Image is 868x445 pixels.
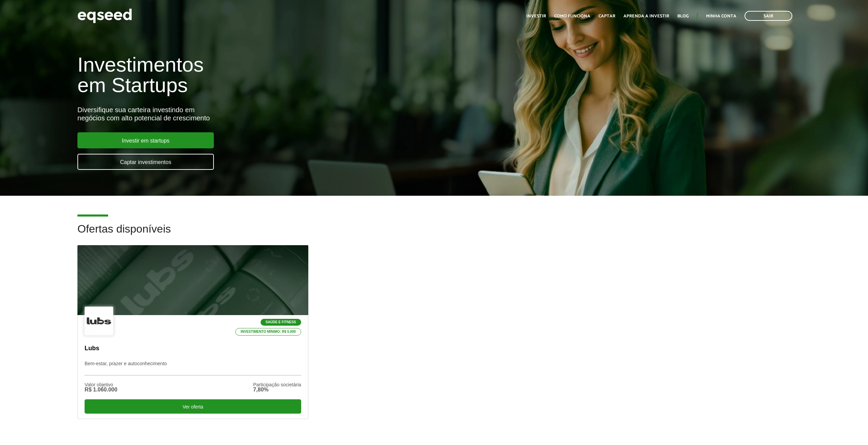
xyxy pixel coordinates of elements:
[77,132,214,148] a: Investir em startups
[77,7,132,25] img: EqSeed
[677,14,689,18] a: Blog
[623,14,669,18] a: Aprenda a investir
[235,328,301,336] p: Investimento mínimo: R$ 5.000
[77,106,501,122] div: Diversifique sua carteira investindo em negócios com alto potencial de crescimento
[599,14,615,18] a: Captar
[554,14,590,18] a: Como funciona
[745,11,792,21] a: Sair
[85,387,117,392] div: R$ 1.060.000
[85,382,117,387] div: Valor objetivo
[706,14,736,18] a: Minha conta
[85,399,301,414] div: Ver oferta
[526,14,546,18] a: Investir
[77,223,791,245] h2: Ofertas disponíveis
[253,387,301,392] div: 7,80%
[261,319,301,326] p: Saúde e Fitness
[85,345,301,352] p: Lubs
[77,154,214,170] a: Captar investimentos
[77,55,501,95] h1: Investimentos em Startups
[77,245,308,419] a: Saúde e Fitness Investimento mínimo: R$ 5.000 Lubs Bem-estar, prazer e autoconhecimento Valor obj...
[253,382,301,387] div: Participação societária
[85,361,301,375] p: Bem-estar, prazer e autoconhecimento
